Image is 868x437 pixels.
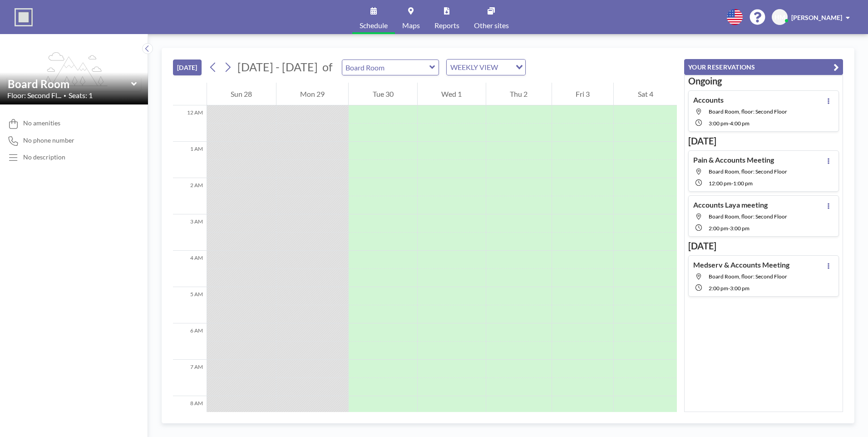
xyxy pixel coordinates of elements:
[449,61,500,73] span: WEEKLY VIEW
[774,13,785,21] span: HM
[322,60,332,74] span: of
[173,214,207,251] div: 3 AM
[173,396,207,432] div: 8 AM
[434,22,459,29] span: Reports
[342,60,429,75] input: Board Room
[688,135,839,147] h3: [DATE]
[173,323,207,360] div: 6 AM
[418,83,486,105] div: Wed 1
[447,60,525,75] div: Search for option
[15,8,33,26] img: organization-logo
[173,287,207,323] div: 5 AM
[8,77,131,90] input: Board Room
[501,61,510,73] input: Search for option
[173,105,207,142] div: 12 AM
[276,83,349,105] div: Mon 29
[730,225,750,232] span: 3:00 PM
[486,83,552,105] div: Thu 2
[23,119,60,127] span: No amenities
[360,22,388,29] span: Schedule
[69,91,93,100] span: Seats: 1
[173,60,202,75] button: [DATE]
[791,14,842,21] span: [PERSON_NAME]
[173,178,207,214] div: 2 AM
[693,200,768,209] h4: Accounts Laya meeting
[173,360,207,396] div: 7 AM
[23,136,74,144] span: No phone number
[684,59,843,75] button: YOUR RESERVATIONS
[693,260,789,269] h4: Medserv & Accounts Meeting
[207,83,276,105] div: Sun 28
[474,22,509,29] span: Other sites
[552,83,614,105] div: Fri 3
[64,93,66,99] span: •
[402,22,420,29] span: Maps
[709,120,728,127] span: 3:00 PM
[730,120,750,127] span: 4:00 PM
[23,153,65,161] div: No description
[693,95,724,104] h4: Accounts
[709,273,787,280] span: Board Room, floor: Second Floor
[237,60,318,74] span: [DATE] - [DATE]
[709,225,728,232] span: 2:00 PM
[709,108,787,115] span: Board Room, floor: Second Floor
[709,180,731,187] span: 12:00 PM
[709,168,787,175] span: Board Room, floor: Second Floor
[709,285,728,292] span: 2:00 PM
[688,240,839,252] h3: [DATE]
[728,225,730,232] span: -
[173,251,207,287] div: 4 AM
[614,83,677,105] div: Sat 4
[7,91,61,100] span: Floor: Second Fl...
[349,83,417,105] div: Tue 30
[731,180,733,187] span: -
[693,155,774,164] h4: Pain & Accounts Meeting
[728,285,730,292] span: -
[173,142,207,178] div: 1 AM
[688,75,839,87] h3: Ongoing
[733,180,753,187] span: 1:00 PM
[730,285,750,292] span: 3:00 PM
[709,213,787,220] span: Board Room, floor: Second Floor
[728,120,730,127] span: -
